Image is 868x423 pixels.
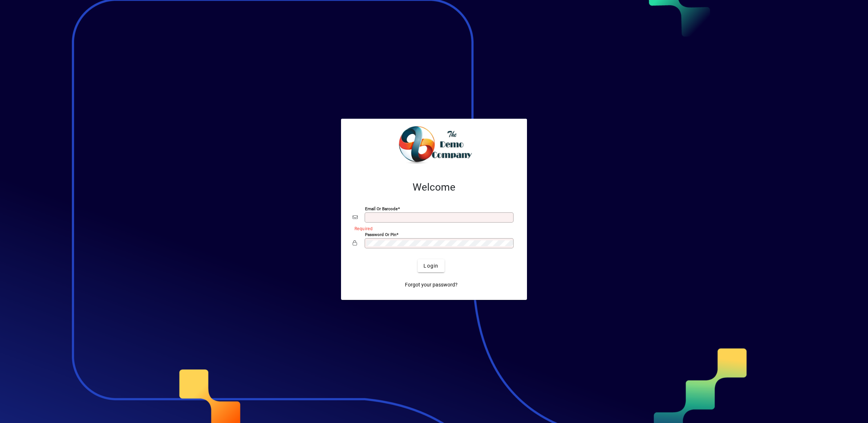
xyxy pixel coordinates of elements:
[423,262,438,270] span: Login
[365,206,398,211] mat-label: Email or Barcode
[353,181,515,194] h2: Welcome
[354,224,510,232] mat-error: Required
[365,232,396,237] mat-label: Password or Pin
[402,278,461,291] a: Forgot your password?
[405,281,458,289] span: Forgot your password?
[418,259,444,272] button: Login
